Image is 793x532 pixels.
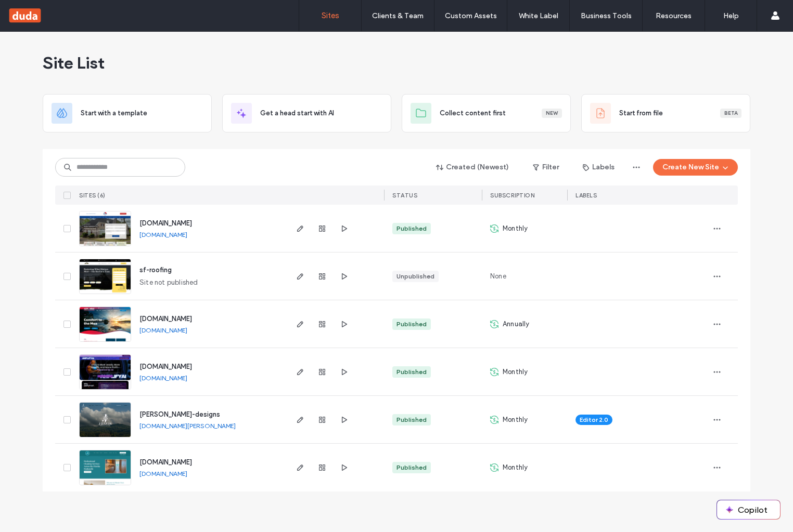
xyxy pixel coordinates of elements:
span: Start from file [619,108,663,118]
span: SUBSCRIPTION [490,192,534,199]
a: [PERSON_NAME]-designs [139,410,220,418]
a: [DOMAIN_NAME] [139,374,187,382]
button: Copilot [717,500,780,519]
a: [DOMAIN_NAME] [139,315,192,323]
div: Published [397,415,427,424]
label: White Label [519,11,558,20]
label: Resources [656,11,692,20]
label: Help [723,11,739,20]
label: Business Tools [581,11,632,20]
button: Created (Newest) [427,159,518,176]
span: None [490,271,506,282]
div: Beta [720,109,741,118]
span: LABELS [575,192,597,199]
span: Monthly [503,462,528,473]
button: Labels [573,159,624,176]
span: Site not published [139,277,198,288]
span: Collect content first [440,108,506,118]
div: Published [397,463,427,472]
div: Start with a template [43,94,212,132]
button: Create New Site [653,159,738,176]
span: Monthly [503,367,528,377]
div: Published [397,320,427,329]
div: Collect content firstNew [402,94,571,132]
div: Start from fileBeta [581,94,750,132]
span: Start with a template [81,108,147,118]
a: [DOMAIN_NAME] [139,363,192,370]
a: [DOMAIN_NAME] [139,219,192,227]
a: [DOMAIN_NAME] [139,326,187,334]
div: Unpublished [397,272,434,281]
a: [DOMAIN_NAME] [139,470,187,477]
span: Editor 2.0 [580,415,608,424]
span: Monthly [503,223,528,234]
div: New [542,109,562,118]
span: Site List [43,52,105,73]
label: Custom Assets [445,11,497,20]
div: Published [397,367,427,377]
button: Filter [522,159,569,176]
a: sf-roofing [139,266,172,274]
a: [DOMAIN_NAME] [139,231,187,238]
div: Published [397,224,427,233]
span: STATUS [392,192,417,199]
span: Get a head start with AI [260,108,334,118]
span: Monthly [503,415,528,425]
span: SITES (6) [79,192,106,199]
a: [DOMAIN_NAME] [139,458,192,466]
a: [DOMAIN_NAME][PERSON_NAME] [139,422,236,430]
span: Annually [503,319,530,329]
div: Get a head start with AI [222,94,391,132]
label: Sites [322,11,339,20]
label: Clients & Team [372,11,424,20]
